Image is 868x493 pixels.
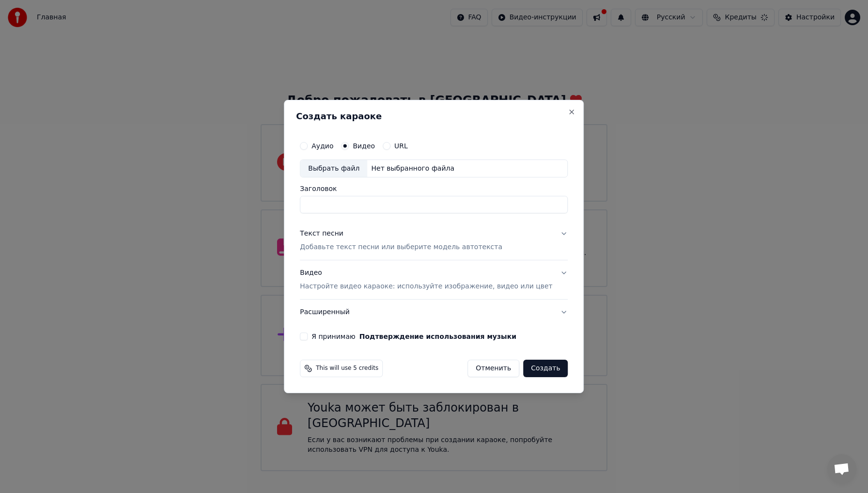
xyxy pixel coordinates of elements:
[300,282,552,291] p: Настройте видео караоке: используйте изображение, видео или цвет
[300,300,568,325] button: Расширенный
[300,261,568,300] button: ВидеоНастройте видео караоке: используйте изображение, видео или цвет
[359,333,516,340] button: Я принимаю
[300,243,502,253] p: Добавьте текст песни или выберите модель автотекста
[523,360,568,377] button: Создать
[467,360,519,377] button: Отменить
[394,143,408,149] label: URL
[300,222,568,260] button: Текст песниДобавьте текст песни или выберите модель автотекста
[353,143,375,149] label: Видео
[311,143,333,149] label: Аудио
[296,112,572,121] h2: Создать караоке
[300,186,568,192] label: Заголовок
[300,269,552,292] div: Видео
[316,365,378,372] span: This will use 5 credits
[367,164,458,174] div: Нет выбранного файла
[300,229,343,239] div: Текст песни
[300,160,367,177] div: Выбрать файл
[311,333,516,340] label: Я принимаю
